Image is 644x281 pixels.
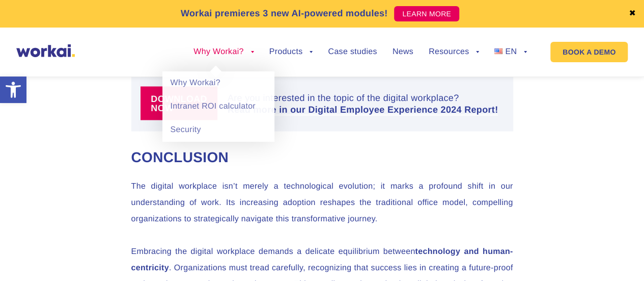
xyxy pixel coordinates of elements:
[228,105,498,114] a: Read more in our Digital Employee Experience 2024 Report!
[181,7,388,20] p: Workai premieres 3 new AI-powered modules!
[505,47,517,56] span: EN
[269,48,313,56] a: Products
[131,149,229,165] strong: Conclusion
[141,86,217,120] label: DOWNLOAD NOW
[162,118,274,142] a: Security
[131,178,513,227] p: The digital workplace isn’t merely a technological evolution; it marks a profound shift in our un...
[393,48,413,56] a: News
[550,42,628,62] a: BOOK A DEMO
[394,6,459,21] a: LEARN MORE
[162,71,274,95] a: Why Workai?
[162,95,274,118] a: Intranet ROI calculator
[141,86,228,120] a: DOWNLOAD NOW
[193,48,254,56] a: Why Workai?
[228,92,508,114] div: Are you interested in the topic of the digital workplace?
[328,48,377,56] a: Case studies
[429,48,479,56] a: Resources
[5,193,280,276] iframe: Popup CTA
[629,10,636,18] a: ✖
[494,48,527,56] a: EN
